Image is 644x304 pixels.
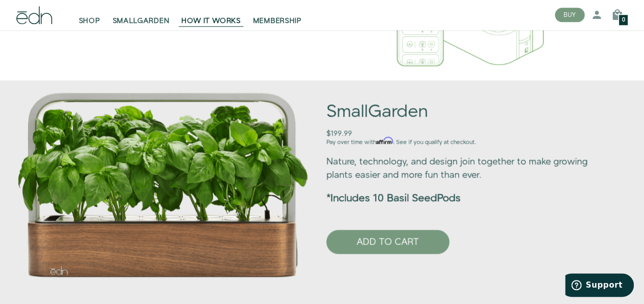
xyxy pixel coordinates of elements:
a: SMALLGARDEN [107,4,176,27]
span: SHOP [79,16,100,27]
span: HOW IT WORKS [181,16,240,27]
a: HOW IT WORKS [175,4,246,27]
h5: $199.99 [326,130,605,147]
span: Affirm [376,137,393,144]
button: ADD TO CART [326,230,449,254]
a: MEMBERSHIP [247,4,308,27]
h1: SmallGarden [326,102,605,121]
iframe: Opens a widget where you can find more information [565,273,634,299]
p: Pay over time with . See if you qualify at checkout. [326,138,605,147]
p: *Includes 10 Basil SeedPods [326,190,605,206]
a: SHOP [73,4,107,27]
p: Nature, technology, and design join together to make growing plants easier and more fun than ever. [326,155,605,182]
span: SMALLGARDEN [113,16,170,27]
span: MEMBERSHIP [253,16,302,27]
span: 0 [622,18,625,24]
button: BUY [555,8,585,23]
